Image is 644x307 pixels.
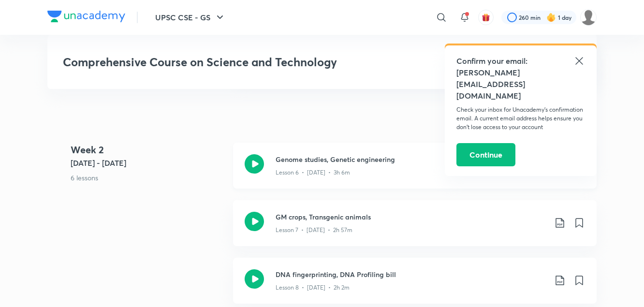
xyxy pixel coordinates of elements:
[233,200,597,258] a: GM crops, Transgenic animalsLesson 7 • [DATE] • 2h 57m
[233,143,597,200] a: Genome studies, Genetic engineeringLesson 6 • [DATE] • 3h 6m
[546,13,556,22] img: streak
[276,212,546,222] h3: GM crops, Transgenic animals
[149,8,232,27] button: UPSC CSE - GS
[478,10,494,25] button: avatar
[276,154,546,164] h3: Genome studies, Genetic engineering
[276,283,350,292] p: Lesson 8 • [DATE] • 2h 2m
[63,55,441,69] h3: Comprehensive Course on Science and Technology
[456,55,585,67] h5: Confirm your email:
[71,157,225,169] h5: [DATE] - [DATE]
[482,13,490,22] img: avatar
[456,105,585,132] p: Check your inbox for Unacademy’s confirmation email. A current email address helps ensure you don...
[47,11,125,25] a: Company Logo
[276,226,352,234] p: Lesson 7 • [DATE] • 2h 57m
[71,143,225,157] h4: Week 2
[276,168,350,177] p: Lesson 6 • [DATE] • 3h 6m
[456,67,585,102] h5: [PERSON_NAME][EMAIL_ADDRESS][DOMAIN_NAME]
[276,269,546,279] h3: DNA fingerprinting, DNA Profiling bill
[71,173,225,183] p: 6 lessons
[47,11,125,22] img: Company Logo
[456,143,515,166] button: Continue
[580,9,597,26] img: LEKHA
